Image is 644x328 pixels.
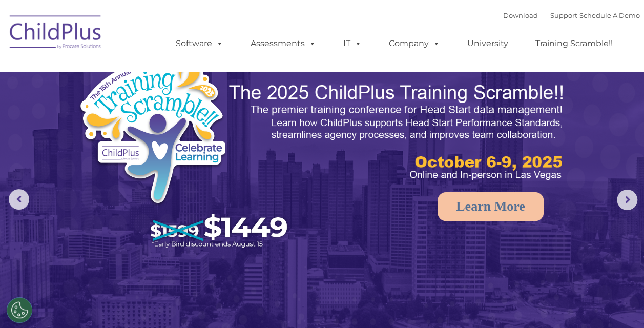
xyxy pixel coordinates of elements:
[457,33,518,54] a: University
[379,33,450,54] a: Company
[240,33,326,54] a: Assessments
[5,8,107,59] img: ChildPlus by Procare Solutions
[142,68,174,75] span: Last name
[142,110,186,117] span: Phone number
[165,33,234,54] a: Software
[476,217,644,328] iframe: Chat Widget
[333,33,372,54] a: IT
[579,11,640,19] a: Schedule A Demo
[525,33,623,54] a: Training Scramble!!
[438,192,544,221] a: Learn More
[550,11,577,19] a: Support
[7,297,32,323] button: Cookies Settings
[503,11,640,19] font: |
[503,11,538,19] a: Download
